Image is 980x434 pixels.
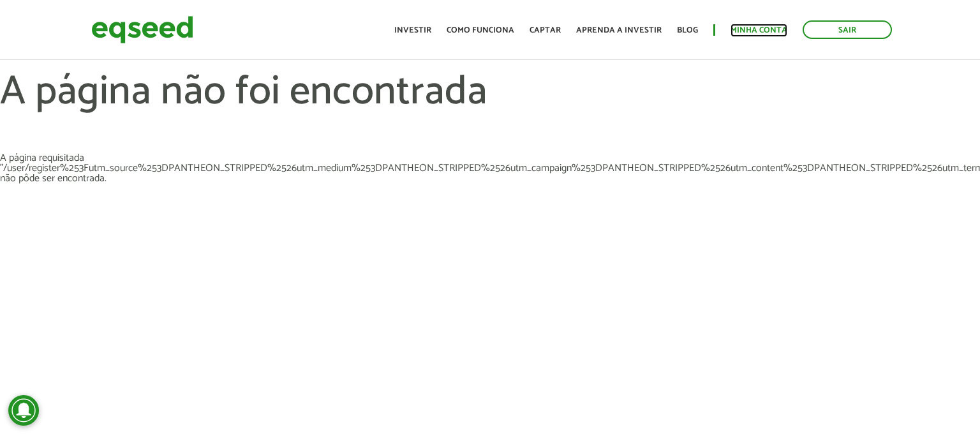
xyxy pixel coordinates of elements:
a: Sair [803,20,892,39]
a: Aprenda a investir [576,26,662,34]
a: Blog [677,26,698,34]
a: Investir [394,26,431,34]
a: Como funciona [447,26,514,34]
a: Minha conta [731,26,787,34]
img: EqSeed [91,13,193,47]
a: Captar [530,26,561,34]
